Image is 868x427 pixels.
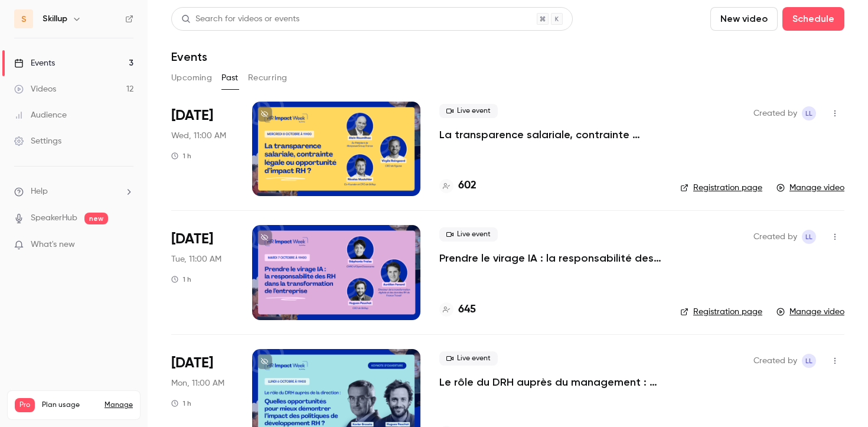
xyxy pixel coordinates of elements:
[181,13,299,25] div: Search for videos or events
[248,69,288,87] button: Recurring
[710,7,778,31] button: New video
[105,400,133,410] a: Manage
[805,230,812,244] span: LL
[43,13,67,25] h6: Skillup
[14,109,67,121] div: Audience
[776,306,844,318] a: Manage video
[31,185,48,198] span: Help
[21,13,27,25] span: S
[171,106,213,125] span: [DATE]
[171,275,191,284] div: 1 h
[14,57,55,69] div: Events
[14,135,61,147] div: Settings
[439,227,498,242] span: Live event
[14,83,56,95] div: Videos
[171,102,233,196] div: Oct 8 Wed, 11:00 AM (Europe/Paris)
[802,354,816,368] span: Louise Le Guillou
[171,151,191,161] div: 1 h
[439,375,661,389] a: Le rôle du DRH auprès du management : quelles opportunités pour mieux démontrer l’impact des poli...
[171,69,212,87] button: Upcoming
[31,239,75,251] span: What's new
[439,251,661,265] a: Prendre le virage IA : la responsabilité des RH dans la transformation de l'entreprise
[680,182,762,194] a: Registration page
[84,213,108,224] span: new
[171,225,233,320] div: Oct 7 Tue, 11:00 AM (Europe/Paris)
[31,212,77,224] a: SpeakerHub
[42,400,97,410] span: Plan usage
[171,130,226,142] span: Wed, 11:00 AM
[802,106,816,120] span: Louise Le Guillou
[782,7,844,31] button: Schedule
[753,106,797,120] span: Created by
[439,128,661,142] a: La transparence salariale, contrainte légale ou opportunité d’impact RH ?
[171,399,191,408] div: 1 h
[221,69,239,87] button: Past
[171,377,224,389] span: Mon, 11:00 AM
[171,253,221,265] span: Tue, 11:00 AM
[15,398,35,412] span: Pro
[776,182,844,194] a: Manage video
[805,106,812,120] span: LL
[439,351,498,366] span: Live event
[171,50,207,64] h1: Events
[171,230,213,249] span: [DATE]
[439,178,477,194] a: 602
[805,354,812,368] span: LL
[171,354,213,373] span: [DATE]
[439,104,498,118] span: Live event
[753,354,797,368] span: Created by
[753,230,797,244] span: Created by
[14,185,133,198] li: help-dropdown-opener
[119,240,133,250] iframe: Noticeable Trigger
[458,178,477,194] h4: 602
[439,302,476,318] a: 645
[458,302,476,318] h4: 645
[680,306,762,318] a: Registration page
[802,230,816,244] span: Louise Le Guillou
